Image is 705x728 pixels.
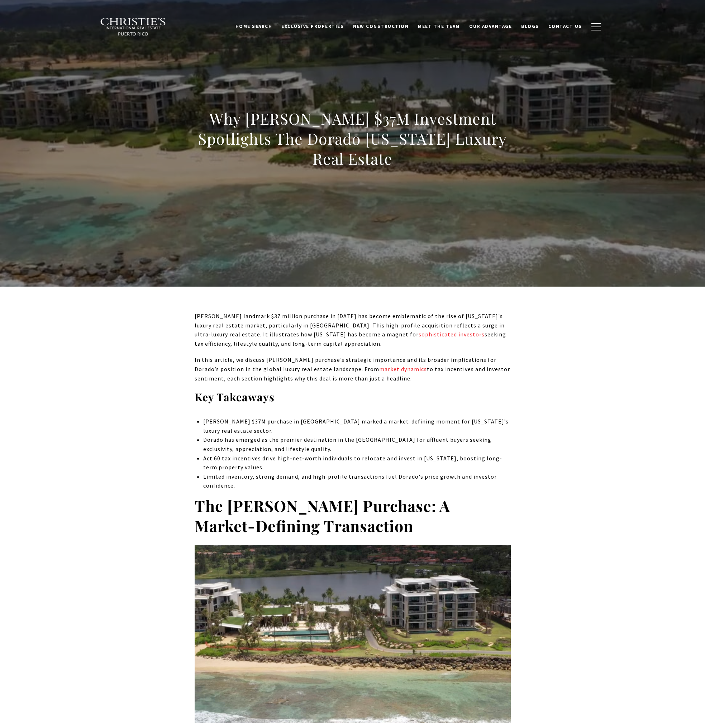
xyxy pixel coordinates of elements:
[353,23,409,29] span: New Construction
[516,20,544,33] a: Blogs
[379,365,427,373] a: market dynamics
[100,18,167,36] img: Christie's International Real Estate black text logo
[203,435,510,454] p: Dorado has emerged as the premier destination in the [GEOGRAPHIC_DATA] for affluent buyers seekin...
[521,23,539,29] span: Blogs
[469,23,512,29] span: Our Advantage
[195,109,511,169] h1: Why [PERSON_NAME] $37M Investment Spotlights The Dorado [US_STATE] Luxury Real Estate
[231,20,277,33] a: Home Search
[195,390,275,404] strong: Key Takeaways
[548,23,582,29] span: Contact Us
[203,417,510,435] p: [PERSON_NAME] $37M purchase in [GEOGRAPHIC_DATA] marked a market-defining moment for [US_STATE]’s...
[195,495,450,536] strong: The [PERSON_NAME] Purchase: A Market-Defining Transaction
[413,20,465,33] a: Meet the Team
[465,20,517,33] a: Our Advantage
[419,331,485,338] a: sophisticated investors
[195,312,511,348] p: [PERSON_NAME] landmark $37 million purchase in [DATE] has become emblematic of the rise of [US_ST...
[203,472,510,490] p: Limited inventory, strong demand, and high-profile transactions fuel Dorado's price growth and in...
[348,20,413,33] a: New Construction
[281,23,344,29] span: Exclusive Properties
[195,355,511,383] p: In this article, we discuss [PERSON_NAME] purchase’s strategic importance and its broader implica...
[203,454,510,472] p: Act 60 tax incentives drive high-net-worth individuals to relocate and invest in [US_STATE], boos...
[277,20,348,33] a: Exclusive Properties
